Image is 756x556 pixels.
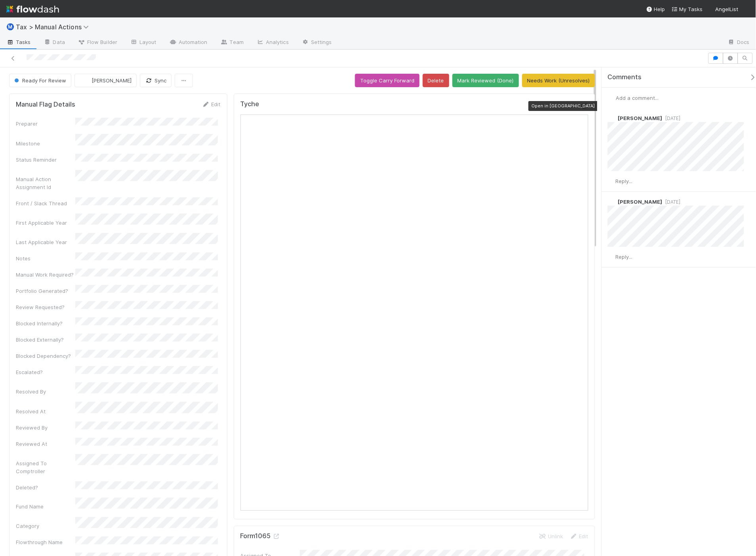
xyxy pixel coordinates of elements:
span: Flow Builder [78,38,117,46]
a: Unlink [539,533,563,540]
img: avatar_55a2f090-1307-4765-93b4-f04da16234ba.png [608,253,616,261]
div: Manual Work Required? [16,271,75,279]
a: Layout [124,36,163,49]
a: My Tasks [672,5,703,13]
h5: Tyche [241,100,260,108]
div: Blocked Externally? [16,336,75,344]
div: Last Applicable Year [16,238,75,246]
span: AngelList [716,6,739,12]
button: Toggle Carry Forward [355,74,420,87]
a: Automation [163,36,214,49]
span: Comments [608,73,642,81]
div: Manual Action Assignment Id [16,175,75,191]
a: Docs [722,36,756,49]
span: [PERSON_NAME] [92,77,132,84]
div: Category [16,522,75,530]
div: Preparer [16,120,75,128]
span: [PERSON_NAME] [618,115,662,121]
div: Blocked Internally? [16,319,75,327]
div: Front / Slack Thread [16,199,75,207]
span: [PERSON_NAME] [618,199,662,205]
h5: Form1065 [241,533,281,541]
div: Review Requested? [16,303,75,311]
div: Flowthrough Name [16,539,75,546]
a: Flow Builder [71,36,124,49]
span: Tasks [6,38,31,46]
div: Assigned To Comptroller [16,459,75,475]
button: Needs Work (Unresolves) [522,74,595,87]
div: Reviewed At [16,440,75,448]
h5: Manual Flag Details [16,101,75,109]
div: Reviewed By [16,424,75,432]
div: Status Reminder [16,156,75,164]
div: Notes [16,254,75,262]
span: Reply... [616,254,633,260]
button: [PERSON_NAME] [74,74,137,87]
img: logo-inverted-e16ddd16eac7371096b0.svg [6,2,59,16]
img: avatar_55a2f090-1307-4765-93b4-f04da16234ba.png [608,94,616,102]
a: Data [37,36,71,49]
img: avatar_37569647-1c78-4889-accf-88c08d42a236.png [81,76,89,84]
span: Tax > Manual Actions [16,23,93,31]
div: Resolved By [16,388,75,396]
div: Escalated? [16,368,75,376]
a: Edit [202,101,221,107]
div: Resolved At [16,407,75,415]
button: Sync [140,74,172,87]
img: avatar_55a2f090-1307-4765-93b4-f04da16234ba.png [608,178,616,185]
img: avatar_66854b90-094e-431f-b713-6ac88429a2b8.png [608,114,616,122]
button: Delete [423,74,449,87]
div: Deleted? [16,483,75,491]
div: Help [646,5,665,13]
span: Ⓜ️ [6,23,14,30]
a: Analytics [250,36,295,49]
a: Settings [295,36,338,49]
span: Add a comment... [616,95,659,101]
div: Fund Name [16,503,75,511]
span: My Tasks [672,6,703,12]
span: [DATE] [662,199,681,205]
div: First Applicable Year [16,219,75,227]
span: [DATE] [662,115,681,121]
button: Mark Reviewed (Done) [452,74,519,87]
img: avatar_66854b90-094e-431f-b713-6ac88429a2b8.png [608,198,616,206]
img: avatar_55a2f090-1307-4765-93b4-f04da16234ba.png [742,6,750,13]
div: Blocked Dependency? [16,352,75,360]
a: Team [214,36,250,49]
div: Portfolio Generated? [16,287,75,295]
a: Edit [570,533,588,540]
div: Milestone [16,139,75,147]
span: Reply... [616,178,633,184]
